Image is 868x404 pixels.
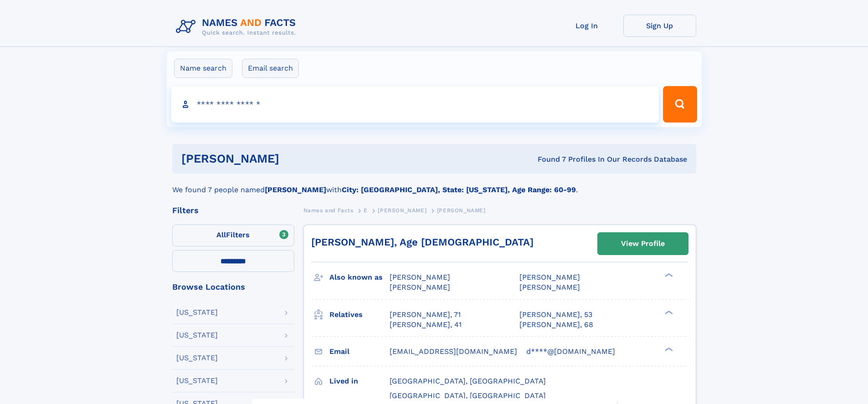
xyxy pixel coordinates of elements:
[519,273,580,281] span: [PERSON_NAME]
[181,153,409,164] h1: [PERSON_NAME]
[172,206,294,215] div: Filters
[663,346,673,352] div: ❯
[623,15,696,37] a: Sign Up
[390,377,546,385] span: [GEOGRAPHIC_DATA], [GEOGRAPHIC_DATA]
[390,320,462,330] a: [PERSON_NAME], 41
[311,236,534,248] a: [PERSON_NAME], Age [DEMOGRAPHIC_DATA]
[364,205,368,216] a: E
[216,230,226,239] span: All
[390,347,517,356] span: [EMAIL_ADDRESS][DOMAIN_NAME]
[176,332,218,339] div: [US_STATE]
[172,225,294,246] label: Filters
[172,15,303,39] img: Logo Names and Facts
[176,354,218,362] div: [US_STATE]
[265,185,326,194] b: [PERSON_NAME]
[621,233,665,254] div: View Profile
[171,86,659,123] input: search input
[519,320,593,330] a: [PERSON_NAME], 68
[329,373,390,389] h3: Lived in
[176,377,218,384] div: [US_STATE]
[437,207,486,214] span: [PERSON_NAME]
[408,154,687,164] div: Found 7 Profiles In Our Records Database
[378,205,426,216] a: [PERSON_NAME]
[663,86,697,123] button: Search Button
[598,233,688,255] a: View Profile
[329,307,390,322] h3: Relatives
[329,270,390,285] h3: Also known as
[303,205,354,216] a: Names and Facts
[390,283,450,291] span: [PERSON_NAME]
[174,59,232,78] label: Name search
[242,59,299,78] label: Email search
[172,283,294,291] div: Browse Locations
[519,283,580,291] span: [PERSON_NAME]
[519,310,592,320] a: [PERSON_NAME], 53
[390,310,461,320] a: [PERSON_NAME], 71
[342,185,576,194] b: City: [GEOGRAPHIC_DATA], State: [US_STATE], Age Range: 60-99
[172,174,696,195] div: We found 7 people named with .
[390,273,450,281] span: [PERSON_NAME]
[176,309,218,316] div: [US_STATE]
[550,15,623,37] a: Log In
[663,309,673,315] div: ❯
[364,207,368,214] span: E
[663,272,673,278] div: ❯
[390,391,546,400] span: [GEOGRAPHIC_DATA], [GEOGRAPHIC_DATA]
[329,344,390,359] h3: Email
[378,207,426,214] span: [PERSON_NAME]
